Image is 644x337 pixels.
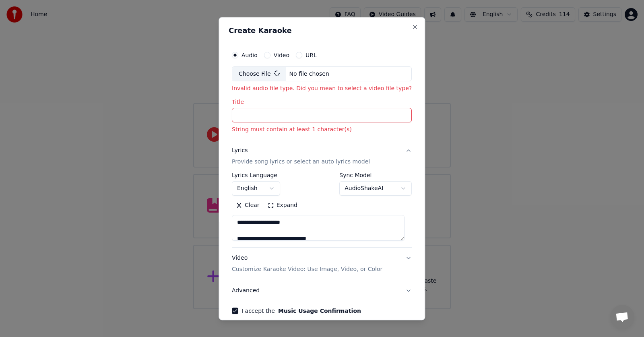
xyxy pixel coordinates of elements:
label: I accept the [242,308,361,314]
label: Lyrics Language [232,173,280,178]
label: Video [274,52,289,58]
button: VideoCustomize Karaoke Video: Use Image, Video, or Color [232,248,412,280]
p: Customize Karaoke Video: Use Image, Video, or Color [232,266,382,274]
p: Invalid audio file type. Did you mean to select a video file type? [232,85,412,93]
div: Lyrics [232,147,248,155]
div: LyricsProvide song lyrics or select an auto lyrics model [232,173,412,248]
button: Clear [232,199,264,212]
div: Video [232,254,382,274]
p: String must contain at least 1 character(s) [232,126,412,134]
label: Title [232,99,412,105]
button: LyricsProvide song lyrics or select an auto lyrics model [232,141,412,173]
button: Advanced [232,281,412,302]
p: Provide song lyrics or select an auto lyrics model [232,158,370,166]
label: Sync Model [340,173,412,178]
div: No file chosen [286,70,332,78]
label: URL [305,52,317,58]
div: Choose File [232,67,286,81]
label: Audio [242,52,258,58]
button: Expand [264,199,301,212]
h2: Create Karaoke [229,27,415,34]
button: I accept the [278,308,361,314]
